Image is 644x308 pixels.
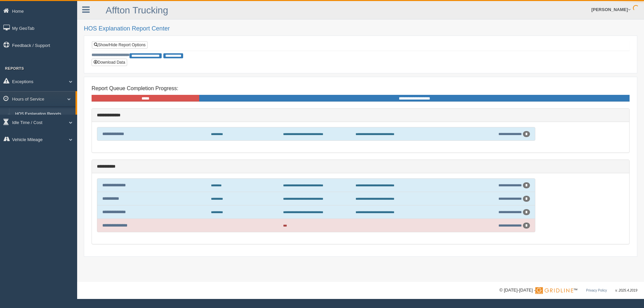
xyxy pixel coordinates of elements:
[92,85,630,91] h4: Report Queue Completion Progress:
[84,25,637,32] h2: HOS Explanation Report Center
[586,289,607,292] a: Privacy Policy
[106,5,168,15] a: Affton Trucking
[12,108,75,120] a: HOS Explanation Reports
[92,59,127,66] button: Download Data
[535,287,573,294] img: Gridline
[92,41,148,49] a: Show/Hide Report Options
[499,287,637,294] div: © [DATE]-[DATE] - ™
[615,289,637,292] span: v. 2025.4.2019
